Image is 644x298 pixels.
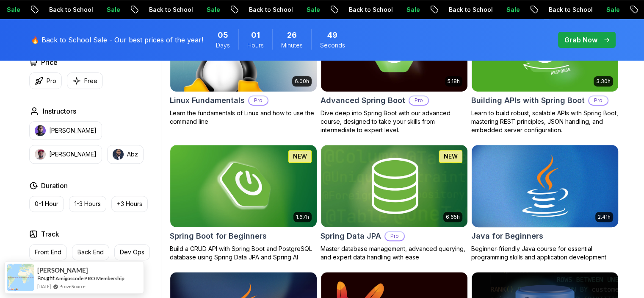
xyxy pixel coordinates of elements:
[442,6,500,14] p: Back to School
[321,9,468,134] a: Advanced Spring Boot card5.18hAdvanced Spring BootProDive deep into Spring Boot with our advanced...
[295,78,309,85] p: 6.00h
[72,244,109,260] button: Back End
[49,126,97,135] p: [PERSON_NAME]
[29,244,67,260] button: Front End
[69,196,106,212] button: 1-3 Hours
[251,29,260,41] span: 1 Hours
[114,244,150,260] button: Dev Ops
[127,150,138,159] p: Abz
[31,35,203,45] p: 🔥 Back to School Sale - Our best prices of the year!
[448,78,460,85] p: 5.18h
[471,95,585,106] h2: Building APIs with Spring Boot
[170,109,317,126] p: Learn the fundamentals of Linux and how to use the command line
[409,96,428,105] p: Pro
[55,275,124,281] a: Amigoscode PRO Membership
[589,96,608,105] p: Pro
[500,6,527,14] p: Sale
[218,29,228,41] span: 5 Days
[321,95,405,106] h2: Advanced Spring Boot
[247,41,264,50] span: Hours
[117,200,142,208] p: +3 Hours
[249,96,268,105] p: Pro
[471,145,619,262] a: Java for Beginners card2.41hJava for BeginnersBeginner-friendly Java course for essential program...
[300,6,327,14] p: Sale
[35,248,61,256] p: Front End
[75,200,101,208] p: 1-3 Hours
[142,6,200,14] p: Back to School
[320,41,345,50] span: Seconds
[7,264,34,291] img: provesource social proof notification image
[564,35,597,45] p: Grab Now
[321,145,468,262] a: Spring Data JPA card6.65hNEWSpring Data JPAProMaster database management, advanced querying, and ...
[446,214,460,220] p: 6.65h
[468,143,622,229] img: Java for Beginners card
[342,6,400,14] p: Back to School
[293,152,307,161] p: NEW
[281,41,303,50] span: Minutes
[29,72,62,89] button: Pro
[42,6,100,14] p: Back to School
[287,29,297,41] span: 26 Minutes
[327,29,337,41] span: 49 Seconds
[321,245,468,262] p: Master database management, advanced querying, and expert data handling with ease
[77,248,104,256] p: Back End
[41,229,59,239] h2: Track
[170,245,317,262] p: Build a CRUD API with Spring Boot and PostgreSQL database using Spring Data JPA and Spring AI
[385,232,404,240] p: Pro
[37,267,88,274] span: [PERSON_NAME]
[296,214,309,220] p: 1.67h
[321,230,381,242] h2: Spring Data JPA
[170,145,317,227] img: Spring Boot for Beginners card
[170,9,317,126] a: Linux Fundamentals card6.00hLinux FundamentalsProLearn the fundamentals of Linux and how to use t...
[600,6,627,14] p: Sale
[216,41,230,50] span: Days
[596,78,611,85] p: 3.30h
[29,196,64,212] button: 0-1 Hour
[41,57,58,67] h2: Price
[542,6,600,14] p: Back to School
[111,196,148,212] button: +3 Hours
[37,283,51,290] span: [DATE]
[84,77,97,85] p: Free
[170,145,317,262] a: Spring Boot for Beginners card1.67hNEWSpring Boot for BeginnersBuild a CRUD API with Spring Boot ...
[29,145,102,164] button: instructor img[PERSON_NAME]
[100,6,127,14] p: Sale
[67,72,103,89] button: Free
[321,109,468,134] p: Dive deep into Spring Boot with our advanced course, designed to take your skills from intermedia...
[37,275,55,281] span: Bought
[598,214,611,220] p: 2.41h
[107,145,144,164] button: instructor imgAbz
[471,9,619,134] a: Building APIs with Spring Boot card3.30hBuilding APIs with Spring BootProLearn to build robust, s...
[120,248,144,256] p: Dev Ops
[471,109,619,134] p: Learn to build robust, scalable APIs with Spring Boot, mastering REST principles, JSON handling, ...
[41,181,68,191] h2: Duration
[242,6,300,14] p: Back to School
[170,95,245,106] h2: Linux Fundamentals
[49,150,97,159] p: [PERSON_NAME]
[471,230,543,242] h2: Java for Beginners
[59,283,86,290] a: ProveSource
[400,6,427,14] p: Sale
[170,230,267,242] h2: Spring Boot for Beginners
[200,6,227,14] p: Sale
[113,149,124,160] img: instructor img
[321,145,467,227] img: Spring Data JPA card
[47,77,56,85] p: Pro
[444,152,458,161] p: NEW
[35,149,46,160] img: instructor img
[471,245,619,262] p: Beginner-friendly Java course for essential programming skills and application development
[35,200,58,208] p: 0-1 Hour
[29,121,102,140] button: instructor img[PERSON_NAME]
[35,125,46,136] img: instructor img
[43,106,76,116] h2: Instructors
